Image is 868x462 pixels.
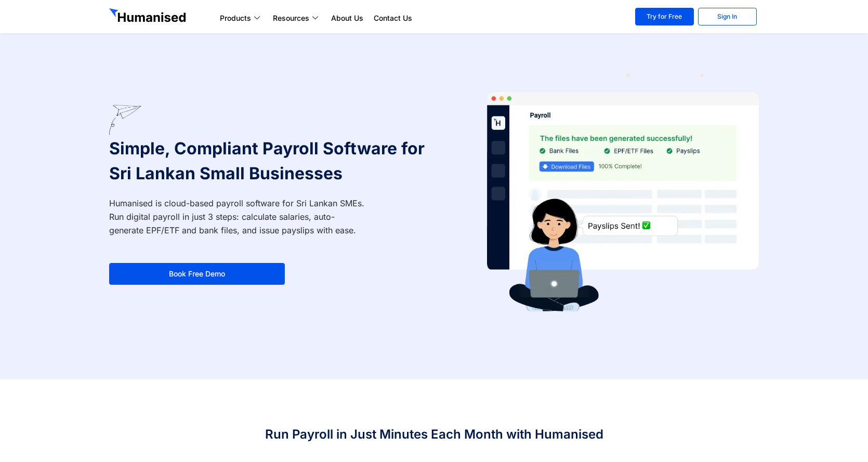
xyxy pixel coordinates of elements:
a: Products [215,12,268,24]
img: GetHumanised Logo [109,8,188,25]
a: Resources [268,12,326,24]
a: Sign In [698,8,757,25]
a: About Us [326,12,369,24]
h1: Simple, Compliant Payroll Software for Sri Lankan Small Businesses [109,136,429,186]
a: Book Free Demo [109,263,285,285]
a: Try for Free [635,8,694,25]
p: Humanised is cloud-based payroll software for Sri Lankan SMEs. Run digital payroll in just 3 step... [109,196,365,237]
h3: Run Payroll in Just Minutes Each Month with Humanised [109,426,759,443]
a: Contact Us [369,12,417,24]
